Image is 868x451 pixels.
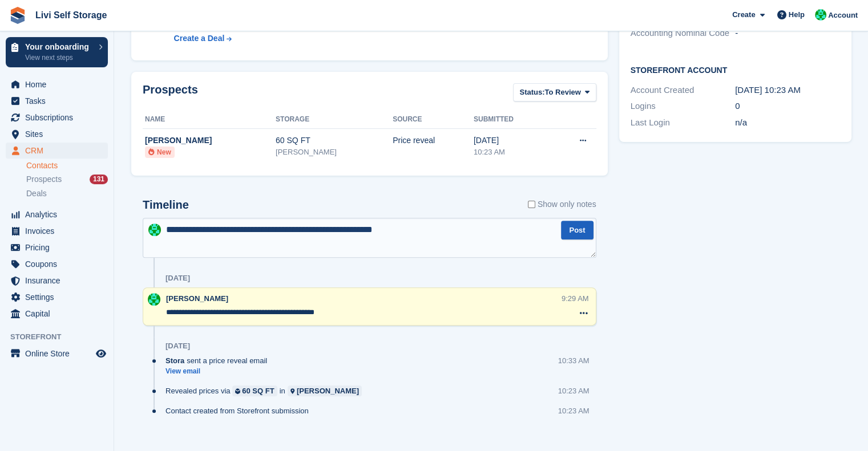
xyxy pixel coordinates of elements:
div: Create a Deal [174,32,225,44]
span: CRM [25,143,94,159]
a: menu [6,143,108,159]
a: menu [6,256,108,272]
a: menu [6,126,108,142]
div: - [735,27,840,40]
span: [PERSON_NAME] [166,294,228,303]
a: menu [6,289,108,305]
div: 10:23 AM [558,385,590,396]
img: Joe Robertson [815,9,826,21]
a: [PERSON_NAME] [288,385,362,396]
div: [PERSON_NAME] [276,147,393,158]
a: menu [6,206,108,222]
button: Post [561,221,593,239]
div: 10:23 AM [474,147,550,158]
button: Status: To Review [513,83,596,102]
span: Tasks [25,93,94,109]
span: Coupons [25,256,94,272]
img: Joe Robertson [148,293,160,306]
input: Show only notes [528,198,535,210]
h2: Timeline [143,198,189,212]
span: Deals [26,188,47,199]
div: [DATE] [165,274,190,283]
span: To Review [544,87,580,98]
span: Storefront [10,331,114,343]
span: Online Store [25,346,94,361]
p: View next steps [25,52,93,63]
h2: Storefront Account [631,64,840,75]
span: Home [25,76,94,92]
div: [DATE] [474,135,550,147]
span: Help [789,9,805,21]
div: 10:23 AM [558,405,590,416]
div: Account Created [631,84,736,97]
div: Last Login [631,116,736,129]
a: Contacts [26,160,108,171]
th: Storage [276,111,393,129]
div: 0 [735,100,840,113]
a: Livi Self Storage [31,6,111,25]
span: Subscriptions [25,109,94,125]
div: Logins [631,100,736,113]
a: menu [6,273,108,289]
h2: Prospects [143,83,198,104]
span: Sites [25,126,94,142]
a: 60 SQ FT [232,385,277,396]
a: menu [6,76,108,92]
span: Insurance [25,273,94,289]
a: Prospects 131 [26,173,108,185]
div: Contact created from Storefront submission [165,405,314,416]
span: Settings [25,289,94,305]
div: Revealed prices via in [165,385,368,396]
div: 60 SQ FT [242,385,274,396]
a: menu [6,239,108,255]
th: Source [393,111,474,129]
p: Your onboarding [25,43,93,51]
div: [DATE] [165,342,190,351]
span: Pricing [25,239,94,255]
a: menu [6,346,108,361]
a: Create a Deal [174,32,413,44]
span: Invoices [25,223,94,239]
div: [PERSON_NAME] [145,135,276,147]
span: Create [732,9,755,21]
img: stora-icon-8386f47178a22dfd0bd8f6a31ec36ba5ce8667c1dd55bd0f319d3a0aa187defe.svg [9,7,26,24]
div: sent a price reveal email [165,355,273,366]
img: Joe Robertson [148,224,161,236]
div: 9:29 AM [562,293,589,304]
div: [PERSON_NAME] [297,385,359,396]
th: Name [143,111,276,129]
span: Capital [25,306,94,322]
th: Submitted [474,111,550,129]
a: Preview store [94,347,108,360]
div: 131 [90,174,108,184]
div: [DATE] 10:23 AM [735,84,840,97]
a: Deals [26,188,108,200]
span: Stora [165,355,184,366]
span: Prospects [26,174,62,185]
span: Account [828,10,858,21]
label: Show only notes [528,198,596,210]
div: n/a [735,116,840,129]
li: New [145,147,175,158]
div: Price reveal [393,135,474,147]
div: 10:33 AM [558,355,590,366]
span: Analytics [25,206,94,222]
div: 60 SQ FT [276,135,393,147]
span: Status: [519,87,544,98]
a: menu [6,93,108,109]
a: menu [6,306,108,322]
a: menu [6,223,108,239]
div: Accounting Nominal Code [631,27,736,40]
a: View email [165,367,273,376]
a: Your onboarding View next steps [6,37,108,67]
a: menu [6,109,108,125]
